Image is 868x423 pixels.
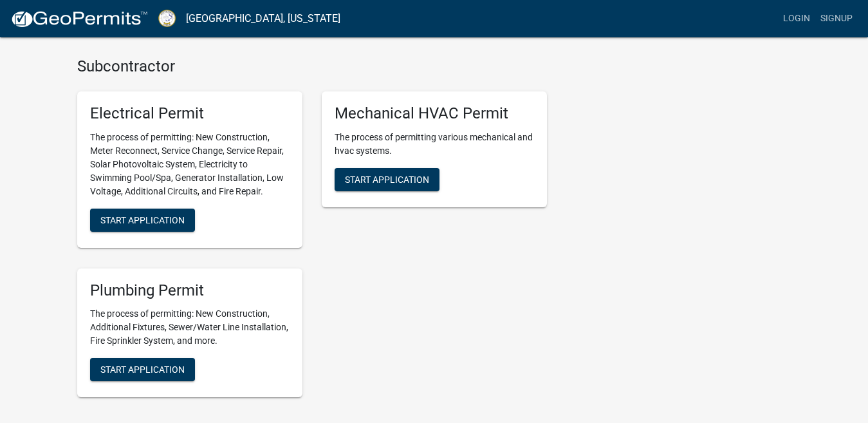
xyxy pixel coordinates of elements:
a: Signup [815,6,858,31]
h4: Subcontractor [77,57,547,76]
span: Start Application [100,214,185,225]
p: The process of permitting: New Construction, Additional Fixtures, Sewer/Water Line Installation, ... [90,307,290,348]
a: Login [778,6,815,31]
h5: Plumbing Permit [90,281,290,300]
button: Start Application [90,209,195,232]
button: Start Application [335,168,439,191]
button: Start Application [90,358,195,381]
h5: Mechanical HVAC Permit [335,104,534,123]
h5: Electrical Permit [90,104,290,123]
span: Start Application [345,174,429,184]
p: The process of permitting various mechanical and hvac systems. [335,131,534,158]
p: The process of permitting: New Construction, Meter Reconnect, Service Change, Service Repair, Sol... [90,131,290,198]
span: Start Application [100,364,185,375]
a: [GEOGRAPHIC_DATA], [US_STATE] [186,8,340,30]
img: Putnam County, Georgia [158,10,176,27]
